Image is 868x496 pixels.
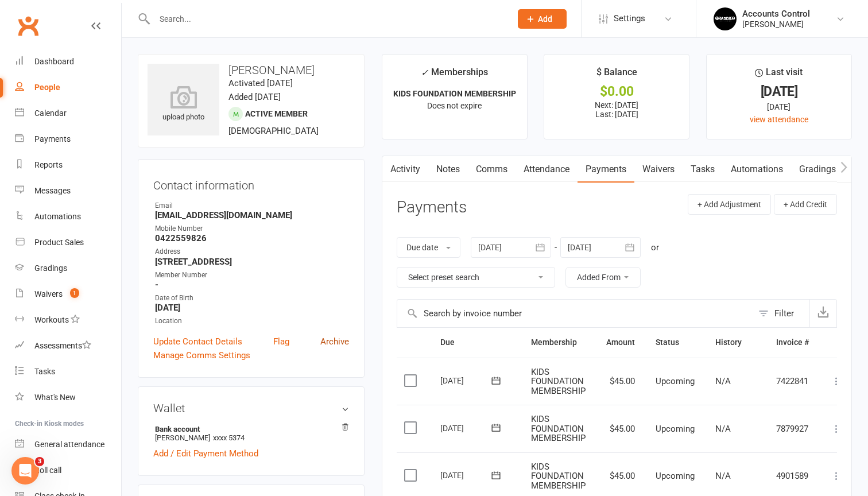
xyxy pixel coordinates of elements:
a: Flag [273,335,289,348]
h3: Wallet [153,402,349,414]
span: Does not expire [427,101,482,110]
th: History [705,328,766,357]
a: Tasks [15,359,121,385]
a: Assessments [15,333,121,359]
div: Date of Birth [155,293,349,304]
span: 3 [35,457,44,466]
div: Assessments [34,341,91,350]
a: Product Sales [15,230,121,255]
div: Email [155,200,349,211]
a: Activity [382,156,428,183]
a: Archive [320,335,349,348]
span: xxxx 5374 [213,433,245,442]
a: People [15,75,121,100]
div: $0.00 [555,86,679,98]
div: Mobile Number [155,223,349,234]
span: Active member [245,109,308,118]
div: [DATE] [440,371,493,389]
th: Invoice # [766,328,819,357]
time: Activated [DATE] [228,78,293,88]
a: What's New [15,385,121,410]
button: Added From [565,267,641,288]
th: Status [645,328,705,357]
div: upload photo [148,86,219,123]
strong: [STREET_ADDRESS] [155,257,349,267]
li: [PERSON_NAME] [153,423,349,444]
div: Location [155,316,349,327]
a: Notes [428,156,468,183]
span: N/A [715,471,731,481]
button: Filter [753,300,809,327]
button: + Add Adjustment [688,194,771,215]
a: Comms [468,156,516,183]
th: Amount [596,328,645,357]
th: Due [430,328,521,357]
p: Next: [DATE] Last: [DATE] [555,100,679,119]
a: Gradings [15,255,121,281]
span: KIDS FOUNDATION MEMBERSHIP [531,367,586,396]
span: N/A [715,424,731,434]
button: Due date [397,237,460,258]
strong: Bank account [155,425,343,433]
a: Roll call [15,458,121,483]
a: Clubworx [14,11,42,40]
img: thumb_image1701918351.png [714,7,737,30]
a: Payments [578,156,634,183]
td: 7422841 [766,358,819,405]
div: Member Number [155,270,349,281]
a: Automations [723,156,791,183]
div: [DATE] [717,86,841,98]
div: [DATE] [440,419,493,437]
div: Last visit [755,65,803,86]
span: Upcoming [656,424,695,434]
a: Dashboard [15,49,121,75]
div: Accounts Control [742,9,810,19]
span: 1 [70,288,79,298]
a: view attendance [750,115,808,124]
td: $45.00 [596,405,645,452]
div: Automations [34,212,81,221]
span: Settings [614,6,645,32]
button: + Add Credit [774,194,837,215]
a: Messages [15,178,121,204]
strong: 0422559826 [155,233,349,243]
div: $ Balance [596,65,637,86]
a: Reports [15,152,121,178]
span: [DEMOGRAPHIC_DATA] [228,126,319,136]
div: Payments [34,134,71,144]
strong: KIDS FOUNDATION MEMBERSHIP [393,89,516,98]
a: Waivers 1 [15,281,121,307]
a: Calendar [15,100,121,126]
a: Attendance [516,156,578,183]
div: Messages [34,186,71,195]
div: [DATE] [440,466,493,484]
a: Update Contact Details [153,335,242,348]
div: Calendar [34,108,67,118]
button: Add [518,9,567,29]
span: KIDS FOUNDATION MEMBERSHIP [531,414,586,443]
time: Added [DATE] [228,92,281,102]
div: Gradings [34,263,67,273]
a: Add / Edit Payment Method [153,447,258,460]
div: Product Sales [34,238,84,247]
a: Automations [15,204,121,230]
th: Membership [521,328,596,357]
span: KIDS FOUNDATION MEMBERSHIP [531,462,586,491]
div: [DATE] [717,100,841,113]
a: General attendance kiosk mode [15,432,121,458]
strong: [DATE] [155,303,349,313]
div: People [34,83,60,92]
i: ✓ [421,67,428,78]
div: Dashboard [34,57,74,66]
input: Search by invoice number [397,300,753,327]
div: Reports [34,160,63,169]
span: N/A [715,376,731,386]
div: [PERSON_NAME] [742,19,810,29]
div: What's New [34,393,76,402]
a: Tasks [683,156,723,183]
a: Waivers [634,156,683,183]
td: 7879927 [766,405,819,452]
div: Tasks [34,367,55,376]
span: Upcoming [656,471,695,481]
div: Memberships [421,65,488,86]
